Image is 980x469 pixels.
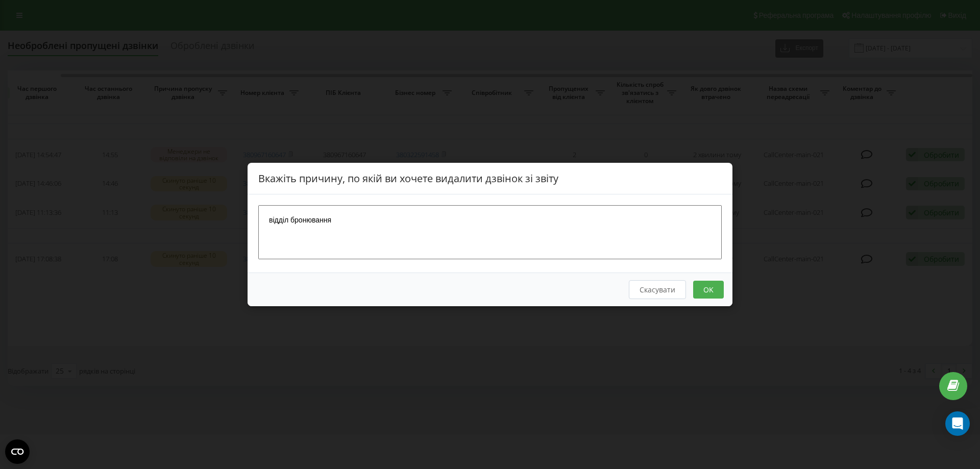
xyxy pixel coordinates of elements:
div: Вкажіть причину, по якій ви хочете видалити дзвінок зі звіту [248,163,732,194]
textarea: відділ бронювання [258,205,722,259]
button: OK [693,281,724,299]
button: Open CMP widget [5,439,30,464]
div: Open Intercom Messenger [945,411,970,436]
button: Скасувати [629,280,686,299]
